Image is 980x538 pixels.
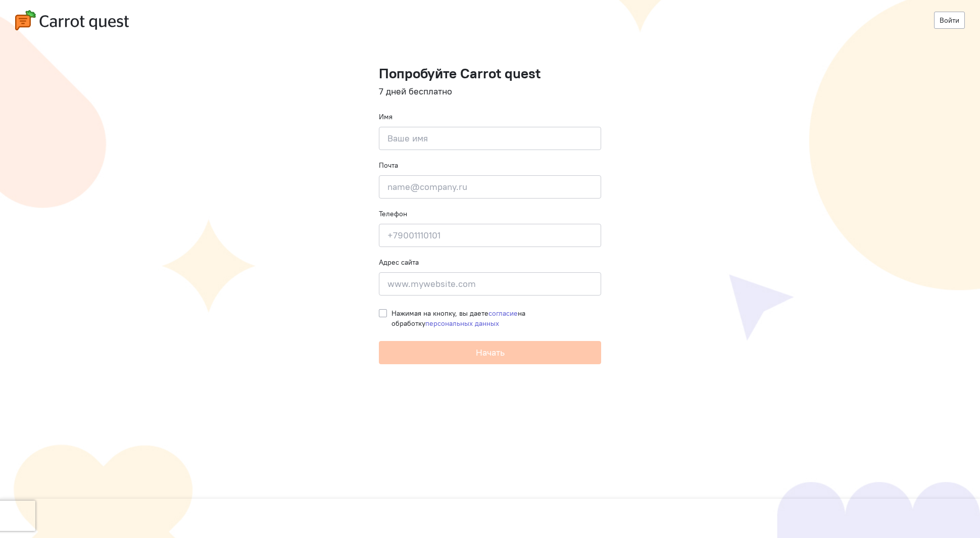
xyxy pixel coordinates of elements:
label: Адрес сайта [379,257,419,267]
a: персональных данных [425,319,499,328]
img: carrot-quest-logo.svg [15,10,129,30]
a: согласие [488,309,518,318]
input: www.mywebsite.com [379,272,601,296]
input: Ваше имя [379,127,601,150]
span: Начать [476,347,505,358]
label: Имя [379,112,393,122]
input: name@company.ru [379,175,601,199]
button: Начать [379,341,601,364]
label: Телефон [379,209,407,219]
a: Войти [934,12,965,29]
h1: Попробуйте Carrot quest [379,66,601,81]
h4: 7 дней бесплатно [379,86,601,96]
input: +79001110101 [379,224,601,247]
span: Нажимая на кнопку, вы даете на обработку [391,309,525,328]
label: Почта [379,160,398,170]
